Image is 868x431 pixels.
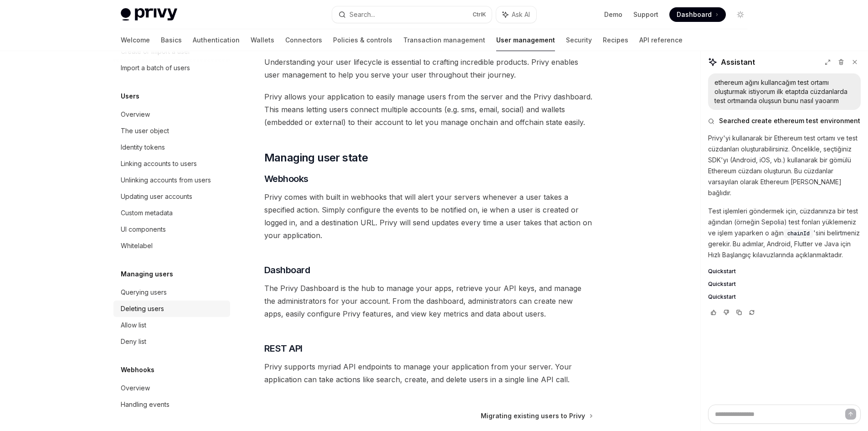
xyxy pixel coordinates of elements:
a: UI components [113,221,230,238]
a: Wallets [251,29,274,51]
div: Custom metadata [121,208,173,218]
button: Ask AI [496,6,536,23]
h5: Managing users [121,269,173,280]
a: Authentication [193,29,240,51]
span: chainId [787,230,810,237]
span: Understanding your user lifecycle is essential to crafting incredible products. Privy enables use... [264,56,593,81]
div: Allow list [121,320,146,331]
span: Managing user state [264,151,368,165]
p: Privy'yi kullanarak bir Ethereum test ortamı ve test cüzdanları oluşturabilirsiniz. Öncelikle, se... [708,133,861,198]
a: Quickstart [708,268,861,275]
div: Linking accounts to users [121,158,197,169]
span: Assistant [721,57,755,68]
a: Linking accounts to users [113,156,230,172]
span: Webhooks [264,172,308,185]
a: Support [633,10,658,19]
div: The user object [121,125,169,136]
span: Quickstart [708,280,736,288]
div: ethereum ağını kullancağım test ortamı oluşturmak istiyorum ilk etaptda cüzdanlarda test ortmaınd... [714,78,854,105]
a: Handling events [113,396,230,413]
a: The user object [113,123,230,139]
span: Dashboard [264,264,310,276]
span: Ask AI [512,10,530,19]
div: Updating user accounts [121,191,192,202]
a: Whitelabel [113,238,230,254]
span: Privy supports myriad API endpoints to manage your application from your server. Your application... [264,360,593,386]
a: Migrating existing users to Privy [481,411,592,421]
p: Test işlemleri göndermek için, cüzdanınıza bir test ağından (örneğin Sepolia) test fonları yüklem... [708,206,861,260]
div: Whitelabel [121,240,153,251]
button: Send message [845,409,856,420]
a: Dashboard [669,7,726,22]
img: light logo [121,8,177,21]
div: Deleting users [121,303,164,314]
a: Quickstart [708,293,861,301]
div: Overview [121,383,150,394]
a: Updating user accounts [113,188,230,205]
button: Search...CtrlK [332,6,492,23]
span: Quickstart [708,293,736,301]
h5: Users [121,91,139,102]
div: Import a batch of users [121,62,190,73]
a: Policies & controls [333,29,392,51]
div: Unlinking accounts from users [121,175,211,186]
div: Deny list [121,336,146,347]
a: Querying users [113,284,230,301]
a: Welcome [121,29,150,51]
a: Overview [113,106,230,123]
div: Search... [349,9,375,20]
div: Querying users [121,287,167,298]
a: Security [566,29,592,51]
a: Quickstart [708,280,861,288]
a: User management [496,29,555,51]
a: Recipes [603,29,628,51]
span: Ctrl K [473,11,486,18]
span: Privy comes with built in webhooks that will alert your servers whenever a user takes a specified... [264,191,593,242]
a: Deny list [113,333,230,350]
span: Privy allows your application to easily manage users from the server and the Privy dashboard. Thi... [264,90,593,129]
span: Migrating existing users to Privy [481,411,585,421]
span: Dashboard [677,10,712,19]
a: Basics [161,29,182,51]
a: Transaction management [403,29,485,51]
div: Identity tokens [121,142,165,153]
a: Unlinking accounts from users [113,172,230,188]
span: REST API [264,342,303,355]
div: UI components [121,224,166,235]
a: Demo [604,10,622,19]
a: Overview [113,380,230,396]
span: The Privy Dashboard is the hub to manage your apps, retrieve your API keys, and manage the admini... [264,282,593,320]
a: Import a batch of users [113,60,230,76]
a: Identity tokens [113,139,230,156]
button: Toggle dark mode [733,7,748,22]
a: Deleting users [113,301,230,317]
a: Allow list [113,317,230,333]
span: Searched create ethereum test environment [719,116,860,125]
a: API reference [639,29,683,51]
a: Connectors [285,29,322,51]
h5: Webhooks [121,364,154,375]
button: Searched create ethereum test environment [708,116,861,125]
a: Custom metadata [113,205,230,221]
div: Handling events [121,399,169,410]
span: Quickstart [708,268,736,275]
div: Overview [121,109,150,120]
